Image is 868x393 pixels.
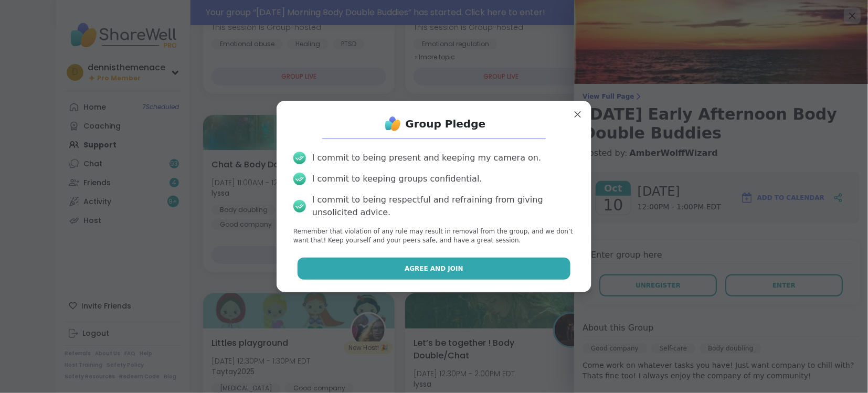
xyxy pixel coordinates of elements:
[312,194,575,219] div: I commit to being respectful and refraining from giving unsolicited advice.
[406,116,486,131] h1: Group Pledge
[293,227,575,245] p: Remember that violation of any rule may result in removal from the group, and we don’t want that!...
[405,264,463,273] span: Agree and Join
[298,258,571,280] button: Agree and Join
[312,173,482,185] div: I commit to keeping groups confidential.
[312,152,541,164] div: I commit to being present and keeping my camera on.
[383,113,404,134] img: ShareWell Logo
